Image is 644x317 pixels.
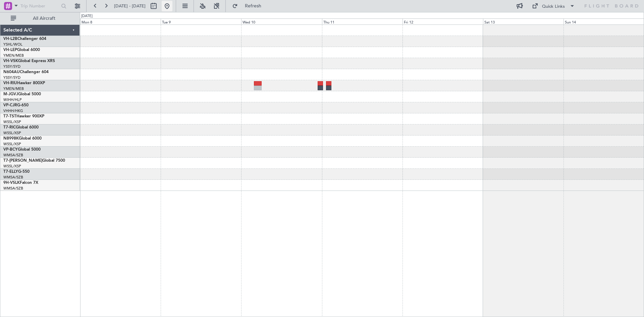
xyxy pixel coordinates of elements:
span: T7-ELLY [3,170,18,174]
a: T7-TSTHawker 900XP [3,114,44,118]
div: Sat 13 [483,18,563,24]
a: VH-L2BChallenger 604 [3,37,46,41]
div: Wed 10 [241,18,322,24]
a: T7-[PERSON_NAME]Global 7500 [3,159,65,163]
a: T7-ELLYG-550 [3,170,30,174]
div: Thu 11 [322,18,402,24]
a: VH-RIUHawker 800XP [3,81,45,85]
span: VH-RIU [3,81,17,85]
a: WMSA/SZB [3,153,23,158]
a: YSSY/SYD [3,75,20,80]
a: VP-CJRG-650 [3,103,29,107]
div: [DATE] [81,13,93,19]
span: T7-RIC [3,125,16,129]
div: Sun 14 [563,18,644,24]
span: VH-LEP [3,48,17,52]
a: 9H-VSLKFalcon 7X [3,181,38,185]
a: VHHH/HKG [3,108,23,113]
span: 9H-VSLK [3,181,20,185]
div: Fri 12 [402,18,483,24]
a: VH-VSKGlobal Express XRS [3,59,55,63]
span: All Aircraft [17,16,71,21]
span: Refresh [239,4,267,8]
span: N8998K [3,137,19,141]
a: YSSY/SYD [3,64,20,69]
a: WMSA/SZB [3,186,23,191]
span: T7-[PERSON_NAME] [3,159,42,163]
div: Quick Links [542,3,565,10]
a: WIHH/HLP [3,97,22,102]
span: VH-L2B [3,37,17,41]
a: YMEN/MEB [3,53,24,58]
span: T7-TST [3,114,16,118]
a: WSSL/XSP [3,119,21,124]
button: Quick Links [529,1,578,11]
input: Trip Number [20,1,59,11]
div: Mon 8 [80,18,161,24]
span: N604AU [3,70,20,74]
span: [DATE] - [DATE] [114,3,146,9]
a: N8998KGlobal 6000 [3,137,42,141]
a: VH-LEPGlobal 6000 [3,48,40,52]
span: VP-BCY [3,148,18,152]
a: WSSL/XSP [3,164,21,169]
button: All Aircraft [7,13,73,24]
a: VP-BCYGlobal 5000 [3,148,41,152]
a: WSSL/XSP [3,142,21,147]
a: WSSL/XSP [3,130,21,136]
a: YSHL/WOL [3,42,22,47]
a: WMSA/SZB [3,175,23,180]
button: Refresh [229,1,269,11]
span: M-JGVJ [3,92,18,96]
span: VH-VSK [3,59,18,63]
a: M-JGVJGlobal 5000 [3,92,41,96]
a: N604AUChallenger 604 [3,70,49,74]
a: YMEN/MEB [3,86,24,91]
a: T7-RICGlobal 6000 [3,125,39,129]
span: VP-CJR [3,103,17,107]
